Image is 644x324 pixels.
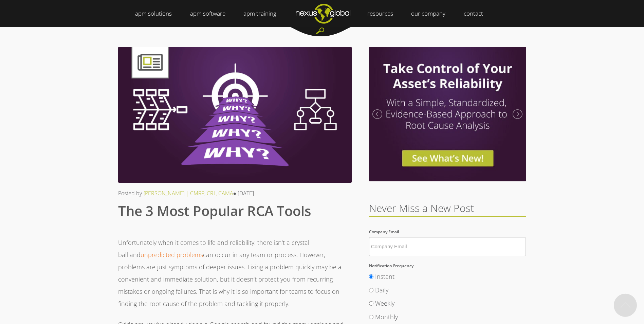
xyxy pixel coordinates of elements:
span: ● [DATE] [233,190,254,197]
span: Instant [375,272,394,281]
span: Weekly [375,299,394,307]
span: Monthly [375,313,398,321]
input: Weekly [369,301,373,306]
a: unpredicted problems [141,251,203,259]
span: Company Email [369,229,399,235]
img: Investigation Optimzier [369,47,526,181]
span: Notification Frequency [369,263,413,269]
span: The 3 Most Popular RCA Tools [118,201,311,220]
span: Posted by [118,190,142,197]
input: Daily [369,288,373,292]
span: Never Miss a New Post [369,201,474,215]
a: [PERSON_NAME] | CMRP, CRL, CAMA [144,190,233,197]
input: Instant [369,274,373,279]
p: Unfortunately when it comes to life and reliability. there isn't a crystal ball and can occur in ... [118,236,352,310]
input: Monthly [369,315,373,319]
input: Company Email [369,237,526,256]
span: Daily [375,286,388,294]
